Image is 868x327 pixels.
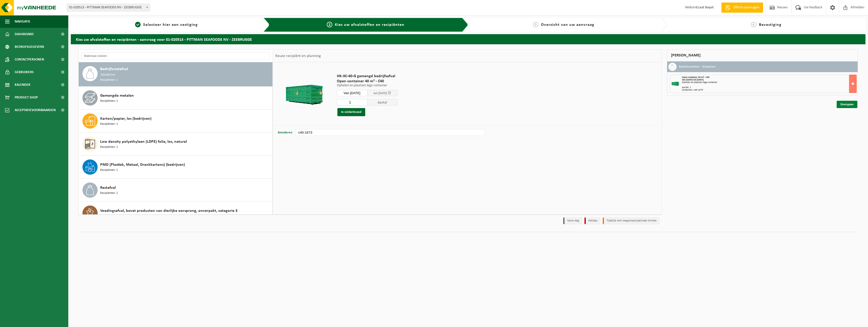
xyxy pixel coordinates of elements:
[79,179,273,202] button: Restafval Recipiënten: 1
[337,84,398,87] p: Ophalen en plaatsen lege container
[100,162,185,168] span: PMD (Plastiek, Metaal, Drankkartons) (bedrijven)
[337,74,398,79] span: HK-XC-40-G gemengd bedrijfsafval
[732,5,761,10] span: Offerte aanvragen
[541,23,594,27] span: Overzicht van uw aanvraag
[79,110,273,133] button: Karton/papier, los (bedrijven) Recipiënten: 1
[533,22,538,27] span: 3
[79,156,273,179] button: PMD (Plastiek, Metaal, Drankkartons) (bedrijven) Recipiënten: 1
[100,168,118,173] span: Recipiënten: 1
[273,50,323,62] div: Keuze recipiënt en planning
[79,133,273,156] button: Low density polyethyleen (LDPE) folie, los, naturel Recipiënten: 1
[79,87,273,110] button: Gemengde metalen Recipiënten: 1
[79,62,273,87] button: Bedrijfsrestafval Waxkarton Recipiënten: 1
[135,22,141,27] span: 1
[15,53,44,66] span: Contactpersonen
[751,22,756,27] span: 4
[67,4,150,11] span: 01-020513 - PITTMAN SEAFOODS NV - ZEEBRUGGE
[67,4,150,11] span: 01-020513 - PITTMAN SEAFOODS NV - ZEEBRUGGE
[15,78,30,91] span: Kalender
[682,78,704,81] strong: Van [DATE] tot [DATE]
[682,81,857,84] div: Ophalen en plaatsen lege container
[15,66,34,78] span: Gebruikers
[15,91,38,104] span: Product Shop
[100,93,134,99] span: Gemengde metalen
[100,72,115,78] span: Waxkarton
[337,108,365,116] button: In winkelmand
[100,139,187,145] span: Low density polyethyleen (LDPE) folie, los, naturel
[73,22,259,28] a: 1Selecteer hier een vestiging
[837,101,857,108] a: Doorgaan
[374,92,387,95] span: tot [DATE]
[682,76,709,79] span: Open container 40 m³ - C40
[667,49,858,62] div: [PERSON_NAME]
[327,22,332,27] span: 2
[100,214,118,219] span: Recipiënten: 1
[367,99,398,106] span: Aantal
[337,90,367,96] input: Selecteer datum
[100,185,116,191] span: Restafval
[682,86,857,89] div: Aantal: 1
[15,104,56,116] span: Acceptatievoorwaarden
[100,208,237,214] span: Voedingsafval, bevat producten van dierlijke oorsprong, onverpakt, categorie 3
[15,28,34,40] span: Dashboard
[278,131,292,134] span: Annuleren
[15,15,30,28] span: Navigatie
[603,217,659,224] li: Tijdelijk niet toegestaan/période limitée
[100,145,118,150] span: Recipiënten: 1
[759,23,782,27] span: Bevestiging
[682,89,857,91] div: Containers: c40-1673
[277,129,293,136] button: Annuleren
[563,217,582,224] li: Vaste dag
[81,52,270,60] input: Materiaal zoeken
[337,79,398,84] span: Open container 40 m³ - C40
[79,202,273,224] button: Voedingsafval, bevat producten van dierlijke oorsprong, onverpakt, categorie 3 Recipiënten: 1
[679,63,715,71] h3: Bedrijfsrestafval - Waxkarton
[143,23,198,27] span: Selecteer hier een vestiging
[71,34,865,44] h2: Kies uw afvalstoffen en recipiënten - aanvraag voor 01-020513 - PITTMAN SEAFOODS NV - ZEEBRUGGE
[100,99,118,104] span: Recipiënten: 1
[295,129,485,136] input: bv. C10-005
[721,3,763,13] a: Offerte aanvragen
[100,191,118,196] span: Recipiënten: 1
[100,66,128,72] span: Bedrijfsrestafval
[696,6,714,9] strong: Ezaat Bayat
[335,23,404,27] span: Kies uw afvalstoffen en recipiënten
[100,122,118,127] span: Recipiënten: 1
[100,116,151,122] span: Karton/papier, los (bedrijven)
[584,217,600,224] li: Holiday
[100,78,118,83] span: Recipiënten: 1
[15,40,44,53] span: Bedrijfsgegevens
